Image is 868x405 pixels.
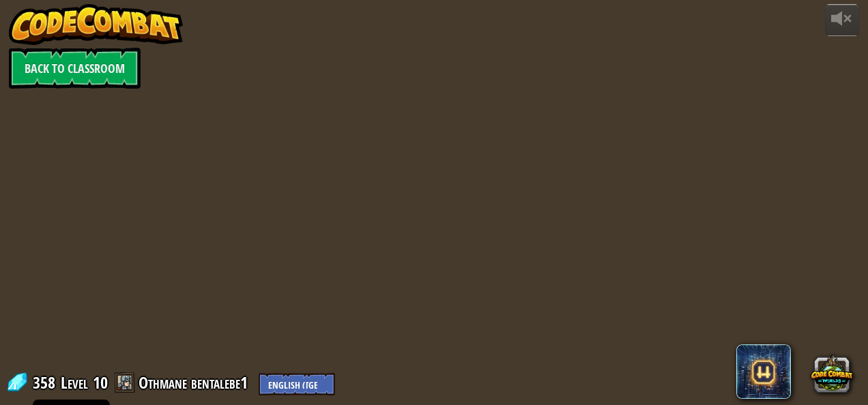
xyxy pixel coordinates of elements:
span: 10 [93,372,108,393]
a: Othmane bentalebe1 [139,372,252,393]
span: 358 [33,372,59,393]
a: Back to Classroom [9,48,141,89]
span: Level [61,372,88,394]
img: CodeCombat - Learn how to code by playing a game [9,4,184,45]
button: Adjust volume [825,4,859,36]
